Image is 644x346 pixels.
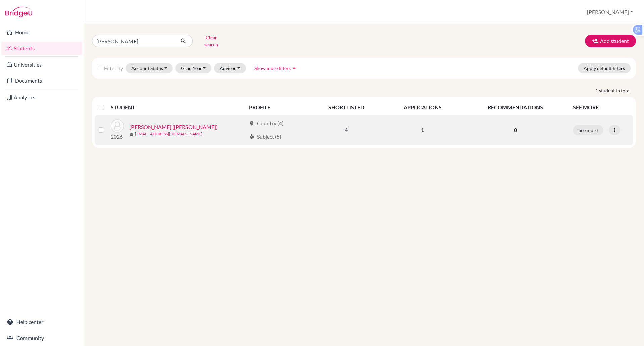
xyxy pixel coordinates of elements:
[599,87,636,94] span: student in total
[569,99,633,115] th: SEE MORE
[97,65,103,71] i: filter_list
[245,99,309,115] th: PROFILE
[214,63,246,73] button: Advisor
[383,99,462,115] th: APPLICATIONS
[309,115,383,145] td: 4
[383,115,462,145] td: 1
[585,35,636,47] button: Add student
[111,99,245,115] th: STUDENT
[249,133,281,141] div: Subject (5)
[309,99,383,115] th: SHORTLISTED
[175,63,212,73] button: Grad Year
[249,119,284,127] div: Country (4)
[1,25,82,39] a: Home
[573,125,603,135] button: See more
[578,63,631,73] button: Apply default filters
[291,65,298,71] i: arrow_drop_up
[193,32,230,50] button: Clear search
[1,74,82,88] a: Documents
[1,91,82,104] a: Analytics
[462,99,569,115] th: RECOMMENDATIONS
[249,63,303,73] button: Show more filtersarrow_drop_up
[111,119,124,133] img: Tran, Nha Tran (Alexis)
[92,35,175,47] input: Find student by name...
[584,6,636,18] button: [PERSON_NAME]
[1,315,82,329] a: Help center
[1,42,82,55] a: Students
[249,134,254,139] span: local_library
[135,131,202,137] a: [EMAIL_ADDRESS][DOMAIN_NAME]
[595,87,599,94] strong: 1
[254,65,291,71] span: Show more filters
[1,58,82,71] a: Universities
[1,331,82,345] a: Community
[126,63,173,73] button: Account Status
[129,123,218,131] a: [PERSON_NAME] ([PERSON_NAME])
[104,65,123,71] span: Filter by
[111,133,124,141] p: 2026
[466,126,565,134] p: 0
[129,132,133,136] span: mail
[249,121,254,126] span: location_on
[5,7,32,17] img: Bridge-U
